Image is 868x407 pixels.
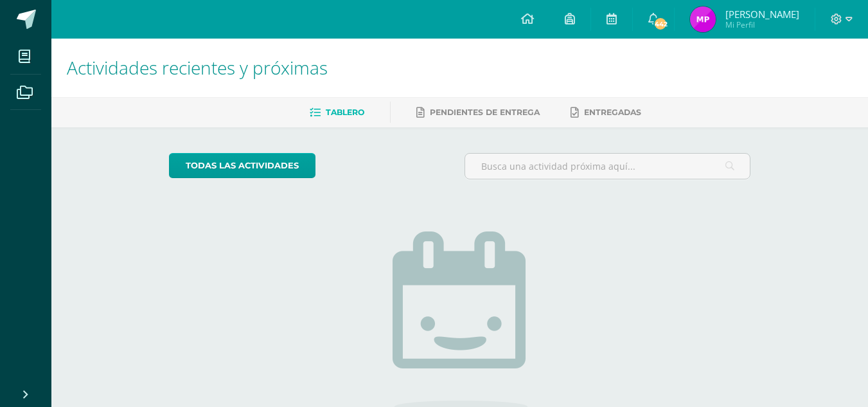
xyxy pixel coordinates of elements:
[653,17,668,31] span: 442
[690,6,716,32] img: b590cb789269ee52ca5911d646e2abc2.png
[416,102,540,123] a: Pendientes de entrega
[725,19,799,30] span: Mi Perfil
[67,55,328,80] span: Actividades recientes y próximas
[584,107,641,117] span: Entregadas
[169,153,315,178] a: todas las Actividades
[326,107,364,117] span: Tablero
[571,102,641,123] a: Entregadas
[465,154,750,179] input: Busca una actividad próxima aquí...
[725,8,799,21] span: [PERSON_NAME]
[310,102,364,123] a: Tablero
[430,107,540,117] span: Pendientes de entrega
